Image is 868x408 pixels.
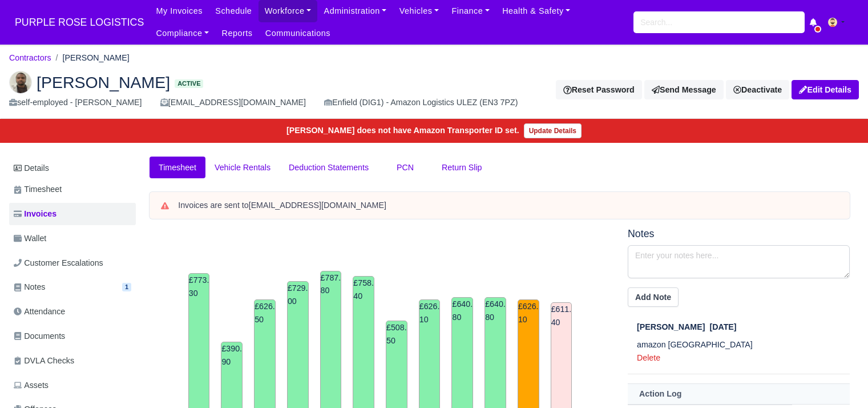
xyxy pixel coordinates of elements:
[726,80,789,99] a: Deactivate
[9,276,136,298] a: Notes 1
[14,257,103,270] span: Customer Escalations
[280,157,378,179] a: Deduction Statements
[433,157,491,179] a: Return Slip
[37,74,170,90] span: [PERSON_NAME]
[637,338,850,351] p: amazon [GEOGRAPHIC_DATA]
[324,96,518,109] div: Enfield (DIG1) - Amazon Logistics ULEZ (EN3 7PZ)
[9,11,150,34] a: PURPLE ROSE LOGISTICS
[9,11,150,34] span: PURPLE ROSE LOGISTICS
[637,322,705,331] span: [PERSON_NAME]
[249,201,386,210] strong: [EMAIL_ADDRESS][DOMAIN_NAME]
[9,301,136,323] a: Attendance
[9,203,136,225] a: Invoices
[9,325,136,347] a: Documents
[14,354,74,367] span: DVLA Checks
[9,227,136,250] a: Wallet
[628,383,850,405] th: Action Log
[628,287,679,307] button: Add Note
[637,321,850,334] div: [DATE]
[9,178,136,201] a: Timesheet
[633,11,805,33] input: Search...
[1,62,867,119] div: Ibrahima Djalo
[175,79,203,88] span: Active
[215,22,259,45] a: Reports
[9,53,51,62] a: Contractors
[637,353,660,362] a: Delete
[14,379,49,392] span: Assets
[14,281,45,294] span: Notes
[792,80,859,99] a: Edit Details
[150,22,215,45] a: Compliance
[150,157,205,179] a: Timesheet
[524,123,582,138] a: Update Details
[811,353,868,408] iframe: Chat Widget
[556,80,641,99] button: Reset Password
[644,80,724,99] a: Send Message
[9,158,136,179] a: Details
[378,157,433,179] a: PCN
[205,157,280,179] a: Vehicle Rentals
[160,96,306,109] div: [EMAIL_ADDRESS][DOMAIN_NAME]
[51,51,130,65] li: [PERSON_NAME]
[14,183,62,196] span: Timesheet
[14,305,65,318] span: Attendance
[9,96,142,109] div: self-employed - [PERSON_NAME]
[122,283,131,291] span: 1
[9,350,136,372] a: DVLA Checks
[9,252,136,274] a: Customer Escalations
[9,374,136,397] a: Assets
[628,228,850,240] h5: Notes
[259,22,337,45] a: Communications
[14,207,56,221] span: Invoices
[14,232,46,245] span: Wallet
[178,200,838,211] div: Invoices are sent to
[14,330,65,343] span: Documents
